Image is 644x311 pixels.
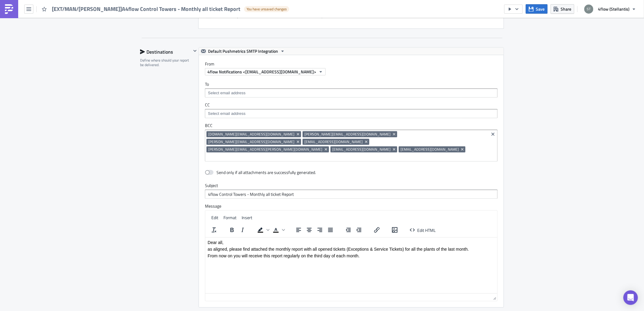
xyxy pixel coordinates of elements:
[623,290,638,305] div: Open Intercom Messenger
[216,170,316,175] div: Send only if all attachments are successfully generated.
[489,131,497,138] button: Clear selected items
[304,132,391,137] span: [PERSON_NAME][EMAIL_ADDRESS][DOMAIN_NAME]
[205,238,497,293] iframe: Rich Text Area
[372,226,382,234] button: Insert/edit link
[536,6,545,12] span: Save
[237,226,248,234] button: Italic
[205,183,498,188] label: Subject
[4,4,14,14] img: PushMetrics
[223,214,236,221] span: Format
[209,226,219,234] button: Clear formatting
[324,146,329,152] button: Remove Tag
[401,147,459,152] span: [EMAIL_ADDRESS][DOMAIN_NAME]
[140,58,191,67] div: Define where should your report be delivered.
[584,4,594,14] img: Avatar
[205,61,504,67] label: From
[208,139,294,144] span: [PERSON_NAME][EMAIL_ADDRESS][DOMAIN_NAME]
[227,226,237,234] button: Bold
[332,147,391,152] span: [EMAIL_ADDRESS][DOMAIN_NAME]
[581,2,639,16] button: 4flow (Stellantis)
[205,68,326,75] button: 4flow Notifications <[EMAIL_ADDRESS][DOMAIN_NAME]>
[364,139,369,145] button: Remove Tag
[392,146,397,152] button: Remove Tag
[325,226,336,234] button: Justify
[460,146,465,152] button: Remove Tag
[206,111,495,117] input: Select em ail add ress
[140,47,191,56] div: Destinations
[304,139,363,144] span: [EMAIL_ADDRESS][DOMAIN_NAME]
[191,47,199,55] button: Hide content
[551,4,574,14] button: Share
[296,131,301,137] button: Remove Tag
[296,139,301,145] button: Remove Tag
[205,203,498,209] label: Message
[211,214,218,221] span: Edit
[255,226,270,234] div: Background color
[390,226,400,234] button: Insert/edit image
[199,48,287,55] button: Default Pushmetrics SMTP Integration
[208,48,278,55] span: Default Pushmetrics SMTP Integration
[408,226,438,234] button: Edit HTML
[526,4,548,14] button: Save
[343,226,354,234] button: Decrease indent
[206,90,495,96] input: Select em ail add ress
[52,5,241,12] span: [EXT/MAN/[PERSON_NAME]]A4flow Control Towers - Monthly all ticket Report
[354,226,364,234] button: Increase indent
[304,226,314,234] button: Align center
[315,226,325,234] button: Align right
[205,82,498,87] label: To
[207,69,316,75] span: 4flow Notifications <[EMAIL_ADDRESS][DOMAIN_NAME]>
[417,227,436,233] span: Edit HTML
[208,132,294,137] span: [DOMAIN_NAME][EMAIL_ADDRESS][DOMAIN_NAME]
[598,6,629,12] span: 4flow (Stellantis)
[205,123,498,128] label: BCC
[205,102,498,108] label: CC
[392,131,397,137] button: Remove Tag
[242,214,252,221] span: Insert
[247,7,287,12] span: You have unsaved changes
[293,226,304,234] button: Align left
[208,147,322,152] span: [PERSON_NAME][EMAIL_ADDRESS][PERSON_NAME][DOMAIN_NAME]
[271,226,286,234] div: Text color
[491,294,497,301] div: Resize
[561,6,571,12] span: Share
